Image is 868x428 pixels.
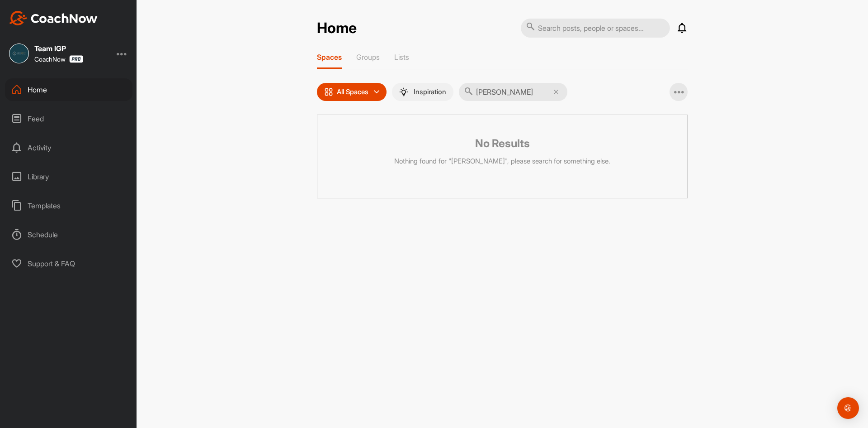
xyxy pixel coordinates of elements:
[5,223,132,246] div: Schedule
[9,11,98,25] img: CoachNow
[521,19,670,38] input: Search posts, people or spaces...
[324,135,680,152] h3: No Results
[34,55,83,63] div: CoachNow
[5,136,132,159] div: Activity
[5,165,132,188] div: Library
[337,88,368,96] p: All Spaces
[9,43,29,63] img: square_9f93f7697f7b29552b29e1fde1a77364.jpg
[414,88,446,96] p: Inspiration
[69,55,83,63] img: CoachNow Pro
[5,194,132,217] div: Templates
[5,78,132,101] div: Home
[837,397,859,419] div: Open Intercom Messenger
[34,45,83,52] div: Team IGP
[5,252,132,275] div: Support & FAQ
[459,83,567,101] input: Search...
[317,53,342,62] p: Spaces
[324,156,680,167] p: Nothing found for "[PERSON_NAME]", please search for something else.
[356,53,380,62] p: Groups
[324,87,333,96] img: icon
[317,19,357,37] h2: Home
[5,107,132,130] div: Feed
[394,53,409,62] p: Lists
[399,87,408,96] img: menuIcon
